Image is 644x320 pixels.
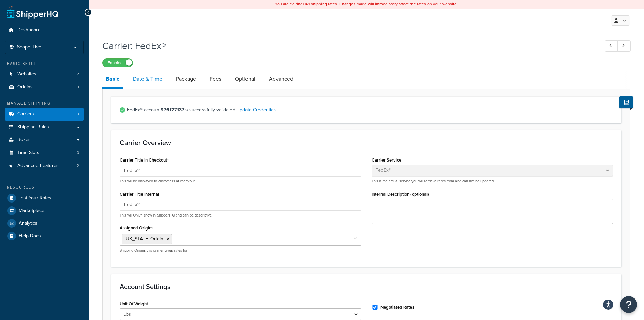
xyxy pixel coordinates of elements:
span: Shipping Rules [17,124,49,130]
div: Manage Shipping [5,100,84,106]
label: Negotiated Rates [380,304,414,310]
button: Open Resource Center [620,296,637,313]
li: Carriers [5,108,84,121]
span: [US_STATE] Origin [125,235,163,242]
li: Advanced Features [5,159,84,172]
label: Assigned Origins [120,225,153,231]
span: Analytics [19,221,38,226]
span: 2 [77,163,79,169]
a: Carriers3 [5,108,84,121]
label: Carrier Title in Checkout [120,157,169,163]
a: Next Record [617,40,631,52]
a: Help Docs [5,230,84,242]
h3: Account Settings [120,283,613,290]
h1: Carrier: FedEx® [102,39,592,53]
h3: Carrier Overview [120,139,613,147]
p: This will be displayed to customers at checkout [120,179,361,184]
a: Time Slots0 [5,147,84,159]
li: Websites [5,68,84,81]
a: Optional [231,71,259,87]
button: Show Help Docs [619,96,633,108]
span: Advanced Features [17,163,59,169]
a: Package [173,71,199,87]
div: Basic Setup [5,61,84,67]
a: Update Credentials [236,106,277,113]
label: Internal Description (optional) [372,192,429,197]
span: 0 [77,150,79,156]
span: Origins [17,84,33,90]
a: Analytics [5,217,84,229]
p: This is the actual service you will retrieve rates from and can not be updated [372,179,613,184]
div: Resources [5,184,84,190]
span: Marketplace [19,208,44,214]
span: 2 [77,71,79,77]
span: Websites [17,71,36,77]
a: Boxes [5,134,84,146]
a: Test Your Rates [5,192,84,204]
span: Scope: Live [17,44,41,50]
p: Shipping Origins this carrier gives rates for [120,248,361,253]
a: Websites2 [5,68,84,81]
span: Carriers [17,111,34,117]
a: Fees [206,71,225,87]
span: 3 [77,111,79,117]
li: Origins [5,81,84,94]
span: Boxes [17,137,31,143]
a: Marketplace [5,205,84,217]
span: 1 [78,84,79,90]
label: Unit Of Weight [120,301,148,306]
p: This will ONLY show in ShipperHQ and can be descriptive [120,213,361,218]
span: Time Slots [17,150,39,156]
a: Advanced Features2 [5,159,84,172]
span: Help Docs [19,233,41,239]
label: Carrier Service [372,157,401,163]
strong: 976127137 [161,106,184,113]
span: FedEx® account is successfully validated. [127,105,613,115]
a: Origins1 [5,81,84,94]
span: Dashboard [17,27,41,33]
a: Shipping Rules [5,121,84,134]
label: Enabled [103,59,133,67]
span: Test Your Rates [19,195,51,201]
b: LIVE [303,1,311,7]
a: Date & Time [130,71,166,87]
a: Basic [102,71,123,89]
a: Dashboard [5,24,84,37]
label: Carrier Title Internal [120,192,159,197]
a: Previous Record [605,40,618,52]
a: Advanced [266,71,297,87]
li: Time Slots [5,147,84,159]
